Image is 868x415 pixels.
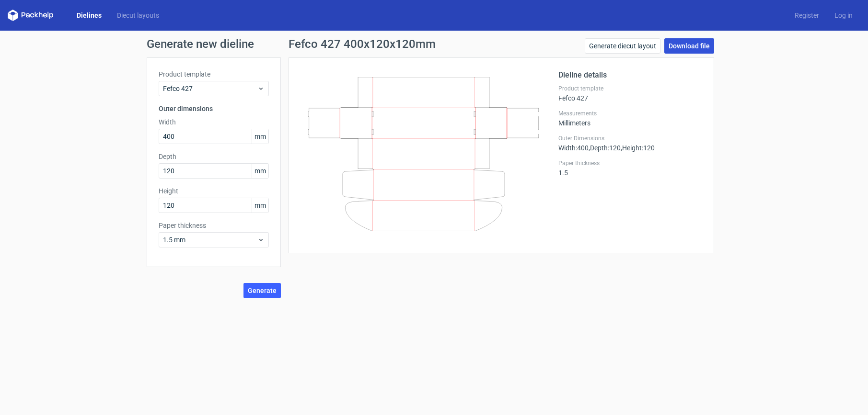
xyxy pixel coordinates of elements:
span: , Height : 120 [621,144,655,152]
span: Fefco 427 [163,84,257,93]
div: 1.5 [558,159,702,177]
div: Millimeters [558,110,702,127]
label: Paper thickness [159,221,269,230]
a: Generate diecut layout [585,38,660,54]
label: Width [159,117,269,127]
span: , Depth : 120 [589,144,621,152]
a: Log in [827,11,860,20]
h1: Fefco 427 400x120x120mm [289,38,436,50]
label: Measurements [558,110,702,117]
label: Depth [159,152,269,161]
a: Register [787,11,827,20]
button: Generate [243,283,281,298]
label: Product template [159,69,269,79]
a: Dielines [69,11,109,20]
a: Diecut layouts [109,11,167,20]
span: mm [252,198,268,213]
label: Paper thickness [558,159,702,167]
span: 1.5 mm [163,235,257,245]
span: Generate [248,287,277,294]
label: Product template [558,85,702,92]
span: mm [252,129,268,144]
div: Fefco 427 [558,85,702,102]
label: Height [159,186,269,196]
h2: Dieline details [558,69,702,81]
label: Outer Dimensions [558,135,702,142]
a: Download file [664,38,714,54]
span: mm [252,164,268,178]
h1: Generate new dieline [147,38,722,50]
span: Width : 400 [558,144,589,152]
h3: Outer dimensions [159,104,269,113]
